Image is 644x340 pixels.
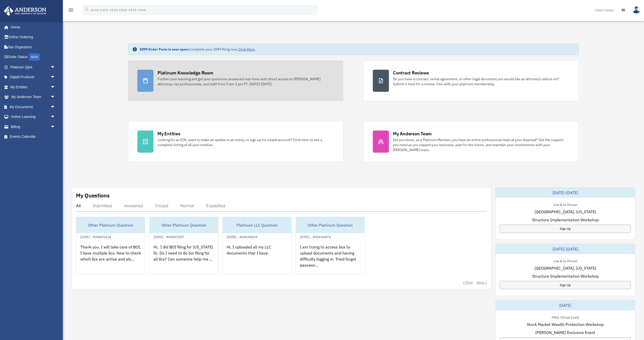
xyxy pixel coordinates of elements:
[157,131,180,137] div: My Entities
[4,112,63,122] a: Online Learningarrow_drop_down
[76,203,81,208] div: All
[4,82,63,92] a: My Entitiesarrow_drop_down
[68,9,74,13] a: menu
[296,234,335,239] div: [DATE] - #00696874
[4,122,63,132] a: Billingarrow_drop_down
[4,72,63,82] a: Digital Productsarrow_drop_down
[128,60,343,101] a: Platinum Knowledge Room Further your learning and get your questions answered real-time with dire...
[4,22,60,32] a: Home
[296,217,365,275] a: Other Platinum Question[DATE] - #00696874I am trying to access box to upload documents and having...
[393,131,432,137] div: My Anderson Team
[549,258,581,263] div: Live & In-Person
[76,240,145,279] div: Thank you. I will take care of BOI. I have mutliple llcs. How to check which llcs are active and ...
[76,234,115,239] div: [DATE] - #00835418
[496,244,635,254] div: [DATE]-[DATE]
[535,329,595,335] span: [PERSON_NAME] Exclusive Event
[364,60,579,101] a: Contract Reviews Do you have a contract, rental agreement, or other legal document you would like...
[157,76,334,87] div: Further your learning and get your questions answered real-time with direct access to [PERSON_NAM...
[84,7,90,12] i: search
[68,7,74,13] i: menu
[223,240,291,279] div: Hi, I uploaded all my LLC documents that I have.
[500,281,631,289] a: Sign Up
[157,70,213,76] div: Platinum Knowledge Room
[180,203,194,208] div: Normal
[532,273,599,279] span: Structure Implementation Workshop
[223,217,291,233] div: Platinum LLC Question
[364,121,579,162] a: My Anderson Team Did you know, as a Platinum Member, you have an entire professional team at your...
[4,102,63,112] a: My Documentsarrow_drop_down
[50,62,60,72] span: arrow_drop_down
[50,102,60,112] span: arrow_drop_down
[139,47,189,52] strong: 1099 Order Form is now open.
[4,62,63,72] a: Platinum Q&Aarrow_drop_down
[2,6,48,16] img: Anderson Advisors Platinum Portal
[149,217,218,275] a: Other Platinum Question[DATE] - #00835007Hi.. I did BOI filing for [US_STATE] llc. Do I need to d...
[393,137,570,152] div: Did you know, as a Platinum Member, you have an entire professional team at your disposal? Get th...
[206,203,225,208] div: Expedited
[222,217,292,275] a: Platinum LLC Question[DATE] - #00698029Hi, I uploaded all my LLC documents that I have.
[139,47,256,52] div: Complete your 1099 filing now.
[4,132,63,142] a: Events Calendar
[76,217,145,233] div: Other Platinum Question
[157,137,334,147] div: Looking for an EIN, want to make an update to an entity, or sign up for a bank account? Click her...
[527,321,604,327] span: Stock Market Wealth Protection Workshop
[50,122,60,132] span: arrow_drop_down
[633,6,640,14] img: User Pic
[535,209,596,215] span: [GEOGRAPHIC_DATA], [US_STATE]
[496,300,635,310] div: [DATE]
[496,188,635,198] div: [DATE]-[DATE]
[4,32,63,42] a: Online Ordering
[76,192,110,199] div: My Questions
[149,234,188,239] div: [DATE] - #00835007
[149,217,218,233] div: Other Platinum Question
[50,112,60,122] span: arrow_drop_down
[4,52,63,62] a: Order StatusNEW
[50,92,60,102] span: arrow_drop_down
[296,217,365,233] div: Other Platinum Question
[50,72,60,82] span: arrow_drop_down
[238,47,256,52] a: Click Here.
[155,203,168,208] div: Closed
[393,76,570,87] div: Do you have a contract, rental agreement, or other legal document you would like an attorney's ad...
[4,92,63,102] a: My Anderson Teamarrow_drop_down
[548,314,583,320] div: FREE Virtual Event
[93,203,112,208] div: Submitted
[393,70,429,76] div: Contract Reviews
[500,225,631,233] a: Sign Up
[29,53,40,61] div: NEW
[128,121,343,162] a: My Entities Looking for an EIN, want to make an update to an entity, or sign up for a bank accoun...
[149,240,218,279] div: Hi.. I did BOI filing for [US_STATE] llc. Do I need to do boi filing for all llcs? Can someone he...
[532,217,599,223] span: Structure Implementation Workshop
[50,82,60,92] span: arrow_drop_down
[296,240,365,279] div: I am trying to access box to upload documents and having difficulty logging in. Tried forgot pass...
[4,42,63,52] a: Tax Organizers
[76,217,145,275] a: Other Platinum Question[DATE] - #00835418Thank you. I will take care of BOI. I have mutliple llcs...
[549,202,581,207] div: Live & In-Person
[535,265,596,271] span: [GEOGRAPHIC_DATA], [US_STATE]
[124,203,143,208] div: Answered
[223,234,262,239] div: [DATE] - #00698029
